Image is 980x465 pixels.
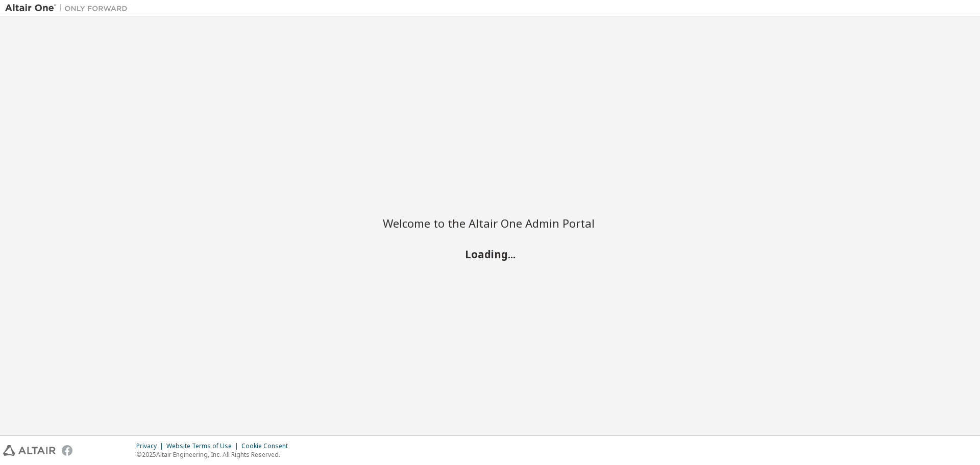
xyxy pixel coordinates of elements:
div: Cookie Consent [241,442,294,450]
h2: Welcome to the Altair One Admin Portal [383,216,597,230]
img: facebook.svg [62,445,72,456]
p: © 2025 Altair Engineering, Inc. All Rights Reserved. [136,450,294,459]
h2: Loading... [383,247,597,260]
div: Website Terms of Use [166,442,241,450]
img: altair_logo.svg [3,445,56,456]
img: Altair One [5,3,133,13]
div: Privacy [136,442,166,450]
